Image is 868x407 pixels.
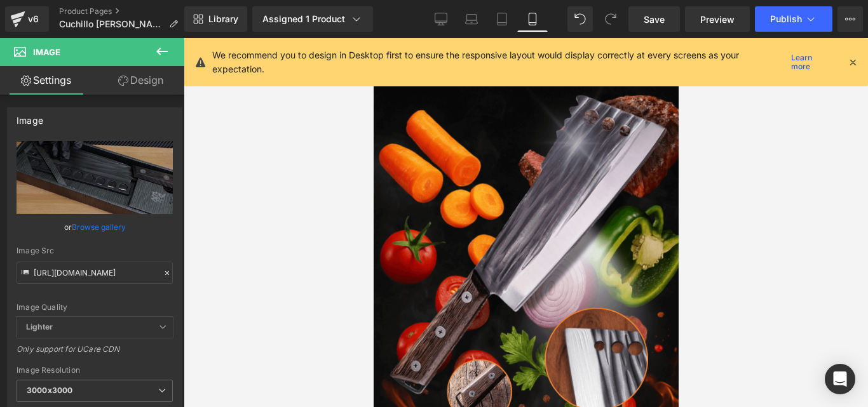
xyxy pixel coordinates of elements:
[17,262,173,284] input: Link
[95,66,187,95] a: Design
[837,6,863,32] button: More
[17,220,173,234] div: or
[17,366,173,375] div: Image Resolution
[17,246,173,255] div: Image Src
[685,6,750,32] a: Preview
[26,322,53,331] b: Lighter
[786,55,837,70] a: Learn more
[17,303,173,312] div: Image Quality
[17,344,173,363] div: Only support for UCare CDN
[59,6,188,17] a: Product Pages
[456,6,487,32] a: Laptop
[27,385,72,395] b: 3000x3000
[567,6,593,32] button: Undo
[825,364,855,394] div: Open Intercom Messenger
[25,11,41,27] div: v6
[33,47,60,57] span: Image
[262,13,363,25] div: Assigned 1 Product
[598,6,623,32] button: Redo
[17,108,43,126] div: Image
[5,6,49,32] a: v6
[72,216,126,238] a: Browse gallery
[184,6,247,32] a: New Library
[700,13,735,26] span: Preview
[212,48,786,76] p: We recommend you to design in Desktop first to ensure the responsive layout would display correct...
[755,6,832,32] button: Publish
[487,6,517,32] a: Tablet
[517,6,548,32] a: Mobile
[426,6,456,32] a: Desktop
[208,13,238,25] span: Library
[59,19,164,29] span: Cuchillo [PERSON_NAME]
[644,13,665,26] span: Save
[770,14,802,24] span: Publish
